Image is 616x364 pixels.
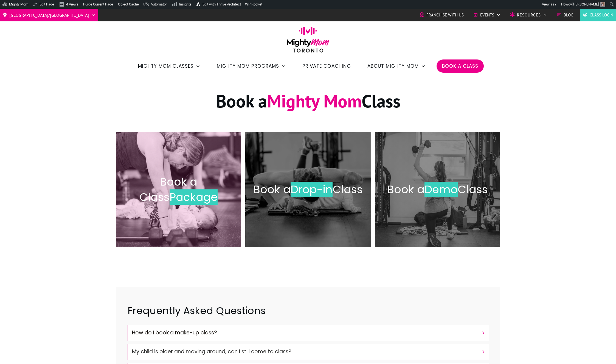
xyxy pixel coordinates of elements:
[170,189,218,205] span: Package
[590,11,613,19] span: Class Login
[116,89,500,119] h1: Book a Class
[510,11,547,19] a: Resources
[557,11,573,19] a: Blog
[138,61,193,71] span: Mighty Mom Classes
[564,11,573,19] span: Blog
[572,2,599,6] span: [PERSON_NAME]
[442,61,478,71] a: Book a Class
[367,61,419,71] span: About Mighty Mom
[3,11,95,19] a: [GEOGRAPHIC_DATA]/[GEOGRAPHIC_DATA]
[138,61,200,71] a: Mighty Mom Classes
[217,61,279,71] span: Mighty Mom Programs
[128,304,489,324] h2: Frequently Asked Questions
[458,182,488,197] span: Class
[424,182,458,197] span: Demo
[284,27,332,56] img: mightymom-logo-toronto
[387,182,424,197] span: Book a
[132,328,479,338] h4: How do I book a make-up class?
[420,11,464,19] a: Franchise with Us
[583,11,613,19] a: Class Login
[302,61,351,71] a: Private Coaching
[473,11,500,19] a: Events
[132,348,291,355] font: My child is older and moving around, can I still come to class?
[267,89,362,112] span: Mighty Mom
[9,11,89,19] span: [GEOGRAPHIC_DATA]/[GEOGRAPHIC_DATA]
[291,182,333,197] span: Drop-in
[517,11,541,19] span: Resources
[554,3,557,6] span: ▼
[217,61,286,71] a: Mighty Mom Programs
[179,2,192,6] span: Insights
[480,11,494,19] span: Events
[367,61,426,71] a: About Mighty Mom
[251,182,365,197] h2: Book a Class
[139,174,197,205] span: Book a Class
[426,11,464,19] span: Franchise with Us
